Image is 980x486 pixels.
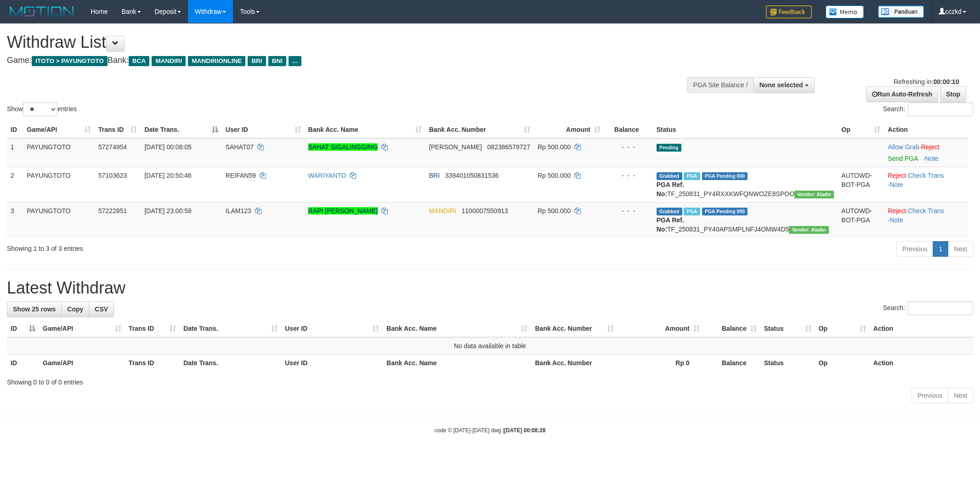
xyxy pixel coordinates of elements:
[766,6,812,18] img: Feedback.jpg
[702,208,748,215] span: PGA Pending
[884,202,968,237] td: · ·
[129,56,149,66] span: BCA
[838,202,884,237] td: AUTOWD-BOT-PGA
[13,305,56,313] span: Show 25 rows
[908,102,973,116] input: Search:
[889,181,903,188] a: Note
[23,102,57,116] select: Showentries
[925,155,939,162] a: Note
[281,320,383,337] th: User ID: activate to sort column ascending
[883,102,973,116] label: Search:
[308,143,378,151] a: SAHAT SIGALINGGING
[815,355,870,372] th: Op
[538,172,571,179] span: Rp 500.000
[67,305,83,313] span: Copy
[948,241,973,257] a: Next
[23,121,95,138] th: Game/API: activate to sort column ascending
[657,181,684,198] b: PGA Ref. No:
[226,172,256,179] span: REIFAN59
[878,6,924,18] img: panduan.png
[308,207,378,215] a: RAPI [PERSON_NAME]
[760,355,815,372] th: Status
[657,144,681,152] span: Pending
[684,208,700,215] span: Marked by cczlie
[23,202,95,237] td: PAYUNGTOTO
[815,320,870,337] th: Op: activate to sort column ascending
[268,56,286,66] span: BNI
[908,172,944,179] a: Check Trans
[794,191,834,198] span: Vendor URL: https://payment4.1velocity.biz
[7,355,39,372] th: ID
[7,320,39,337] th: ID: activate to sort column descending
[98,143,127,151] span: 57274954
[921,143,940,151] a: Reject
[531,320,617,337] th: Bank Acc. Number: activate to sort column ascending
[7,121,23,138] th: ID
[883,301,973,315] label: Search:
[702,172,748,180] span: PGA Pending
[7,102,77,116] label: Show entries
[504,427,545,434] strong: [DATE] 00:08:28
[888,207,906,215] a: Reject
[870,320,973,337] th: Action
[152,56,186,66] span: MANDIRI
[838,121,884,138] th: Op: activate to sort column ascending
[789,226,828,234] span: Vendor URL: https://payment4.1velocity.biz
[429,172,440,179] span: BRI
[888,172,906,179] a: Reject
[248,56,266,66] span: BRI
[98,207,127,215] span: 57222851
[308,172,346,179] a: WARIYANTO
[383,320,531,337] th: Bank Acc. Name: activate to sort column ascending
[445,172,499,179] span: Copy 339401050831536 to clipboard
[462,207,508,215] span: Copy 1100007550913 to clipboard
[7,56,644,65] h4: Game: Bank:
[7,138,23,167] td: 1
[617,355,703,372] th: Rp 0
[912,388,948,403] a: Previous
[684,172,700,180] span: Marked by cczsasa
[95,121,141,138] th: Trans ID: activate to sort column ascending
[7,240,402,253] div: Showing 1 to 3 of 3 entries
[383,355,531,372] th: Bank Acc. Name
[425,121,534,138] th: Bank Acc. Number: activate to sort column ascending
[61,301,89,317] a: Copy
[98,172,127,179] span: 57103623
[531,355,617,372] th: Bank Acc. Number
[429,207,456,215] span: MANDIRI
[653,167,838,202] td: TF_250831_PY4RXXKWFQNWOZE8SPOO
[896,241,933,257] a: Previous
[23,138,95,167] td: PAYUNGTOTO
[838,167,884,202] td: AUTOWD-BOT-PGA
[608,206,649,215] div: - - -
[703,320,760,337] th: Balance: activate to sort column ascending
[7,5,77,18] img: MOTION_logo.png
[7,279,973,297] h1: Latest Withdraw
[933,241,948,257] a: 1
[23,167,95,202] td: PAYUNGTOTO
[435,427,546,434] small: code © [DATE]-[DATE] dwg |
[888,143,921,151] span: ·
[653,121,838,138] th: Status
[289,56,301,66] span: ...
[884,121,968,138] th: Action
[687,77,753,93] div: PGA Site Balance /
[888,143,919,151] a: Allow Grab
[653,202,838,237] td: TF_250831_PY40APSMPLNFJ4OMW4D5
[866,86,938,102] a: Run Auto-Refresh
[7,33,644,51] h1: Withdraw List
[7,202,23,237] td: 3
[608,142,649,152] div: - - -
[144,143,191,151] span: [DATE] 00:08:05
[608,171,649,180] div: - - -
[89,301,114,317] a: CSV
[657,208,682,215] span: Grabbed
[188,56,245,66] span: MANDIRIONLINE
[7,301,62,317] a: Show 25 rows
[39,355,125,372] th: Game/API
[908,301,973,315] input: Search:
[7,374,973,387] div: Showing 0 to 0 of 0 entries
[226,143,254,151] span: SAHAT07
[125,320,180,337] th: Trans ID: activate to sort column ascending
[753,77,815,93] button: None selected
